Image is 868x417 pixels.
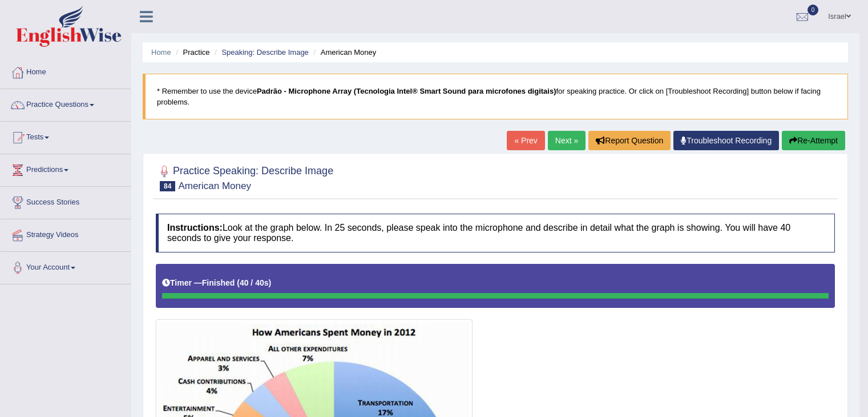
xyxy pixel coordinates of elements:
[143,74,848,119] blockquote: * Remember to use the device for speaking practice. Or click on [Troubleshoot Recording] button b...
[673,131,779,150] a: Troubleshoot Recording
[202,278,235,287] b: Finished
[178,181,251,191] small: American Money
[1,219,131,248] a: Strategy Videos
[548,131,586,150] a: Next »
[1,89,131,118] a: Practice Questions
[173,47,209,58] li: Practice
[1,122,131,150] a: Tests
[1,57,131,85] a: Home
[310,47,376,58] li: American Money
[507,131,544,150] a: « Prev
[167,223,223,232] b: Instructions:
[257,87,556,95] b: Padrão - Microphone Array (Tecnologia Intel® Smart Sound para microfones digitais)
[1,252,131,280] a: Your Account
[1,187,131,215] a: Success Stories
[151,48,171,57] a: Home
[269,278,272,287] b: )
[221,48,308,57] a: Speaking: Describe Image
[156,163,333,191] h2: Practice Speaking: Describe Image
[160,181,175,191] span: 84
[782,131,845,150] button: Re-Attempt
[1,154,131,183] a: Predictions
[156,214,835,252] h4: Look at the graph below. In 25 seconds, please speak into the microphone and describe in detail w...
[588,131,671,150] button: Report Question
[240,278,269,287] b: 40 / 40s
[808,5,819,15] span: 0
[237,278,240,287] b: (
[162,279,271,287] h5: Timer —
